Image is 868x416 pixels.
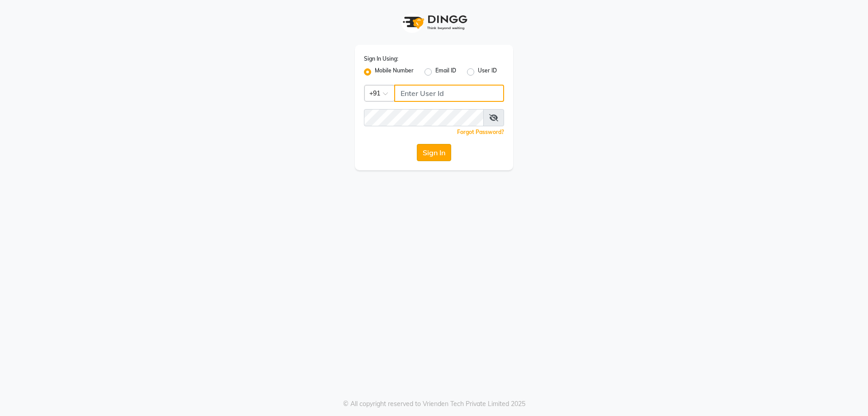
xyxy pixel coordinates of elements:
img: logo1.svg [398,9,470,36]
label: Email ID [435,67,456,77]
input: Username [364,109,484,126]
input: Username [394,85,504,102]
label: Mobile Number [375,67,414,77]
label: User ID [478,67,497,77]
a: Forgot Password? [457,129,504,135]
label: Sign In Using: [364,55,398,63]
button: Sign In [417,144,451,161]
